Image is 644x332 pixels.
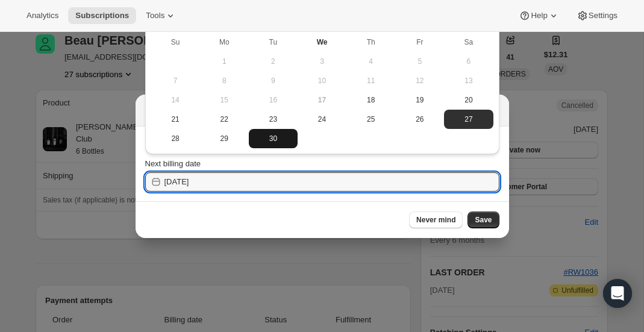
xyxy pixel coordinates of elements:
[139,7,184,24] button: Tools
[400,95,439,105] span: 19
[254,114,293,124] span: 23
[346,33,395,52] th: Thursday
[205,76,244,86] span: 8
[467,211,499,228] button: Save
[395,71,444,90] button: Friday September 12 2025
[400,76,439,86] span: 12
[151,33,200,52] th: Sunday
[409,211,463,228] button: Never mind
[400,37,439,47] span: Fr
[205,37,244,47] span: Mo
[395,33,444,52] th: Friday
[302,114,342,124] span: 24
[298,110,346,129] button: Wednesday September 24 2025
[395,110,444,129] button: Friday September 26 2025
[444,33,493,52] th: Saturday
[444,90,493,110] button: Saturday September 20 2025
[444,110,493,129] button: Saturday September 27 2025
[400,57,439,66] span: 5
[449,95,488,105] span: 20
[254,134,293,143] span: 30
[351,76,390,86] span: 11
[200,52,249,71] button: Monday September 1 2025
[254,95,293,105] span: 16
[302,76,342,86] span: 10
[351,57,390,66] span: 4
[416,215,455,225] span: Never mind
[302,37,342,47] span: We
[444,71,493,90] button: Saturday September 13 2025
[156,95,195,105] span: 14
[298,52,346,71] button: Wednesday September 3 2025
[511,7,566,24] button: Help
[205,134,244,143] span: 29
[254,57,293,66] span: 2
[146,11,164,20] span: Tools
[346,90,395,110] button: Thursday September 18 2025
[151,71,200,90] button: Sunday September 7 2025
[298,71,346,90] button: Wednesday September 10 2025
[569,7,625,24] button: Settings
[351,114,390,124] span: 25
[145,159,201,168] span: Next billing date
[205,57,244,66] span: 1
[603,279,632,308] div: Open Intercom Messenger
[249,129,298,148] button: Tuesday September 30 2025
[346,110,395,129] button: Thursday September 25 2025
[205,95,244,105] span: 15
[68,7,136,24] button: Subscriptions
[395,52,444,71] button: Friday September 5 2025
[351,37,390,47] span: Th
[449,57,488,66] span: 6
[298,33,346,52] th: Wednesday
[249,52,298,71] button: Tuesday September 2 2025
[205,114,244,124] span: 22
[254,37,293,47] span: Tu
[200,90,249,110] button: Monday September 15 2025
[151,110,200,129] button: Sunday September 21 2025
[531,11,547,20] span: Help
[249,90,298,110] button: Tuesday September 16 2025
[156,114,195,124] span: 21
[346,52,395,71] button: Thursday September 4 2025
[449,37,488,47] span: Sa
[449,114,488,124] span: 27
[298,90,346,110] button: Today Wednesday September 17 2025
[200,110,249,129] button: Monday September 22 2025
[400,114,439,124] span: 26
[151,90,200,110] button: Sunday September 14 2025
[249,33,298,52] th: Tuesday
[27,11,58,20] span: Analytics
[156,76,195,86] span: 7
[249,71,298,90] button: Tuesday September 9 2025
[200,129,249,148] button: Monday September 29 2025
[444,52,493,71] button: Saturday September 6 2025
[19,7,66,24] button: Analytics
[302,57,342,66] span: 3
[200,71,249,90] button: Monday September 8 2025
[200,33,249,52] th: Monday
[156,134,195,143] span: 28
[156,37,195,47] span: Su
[249,110,298,129] button: Tuesday September 23 2025
[346,71,395,90] button: Thursday September 11 2025
[395,90,444,110] button: Friday September 19 2025
[75,11,129,20] span: Subscriptions
[475,215,492,225] span: Save
[302,95,342,105] span: 17
[449,76,488,86] span: 13
[589,11,617,20] span: Settings
[151,129,200,148] button: Sunday September 28 2025
[351,95,390,105] span: 18
[254,76,293,86] span: 9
